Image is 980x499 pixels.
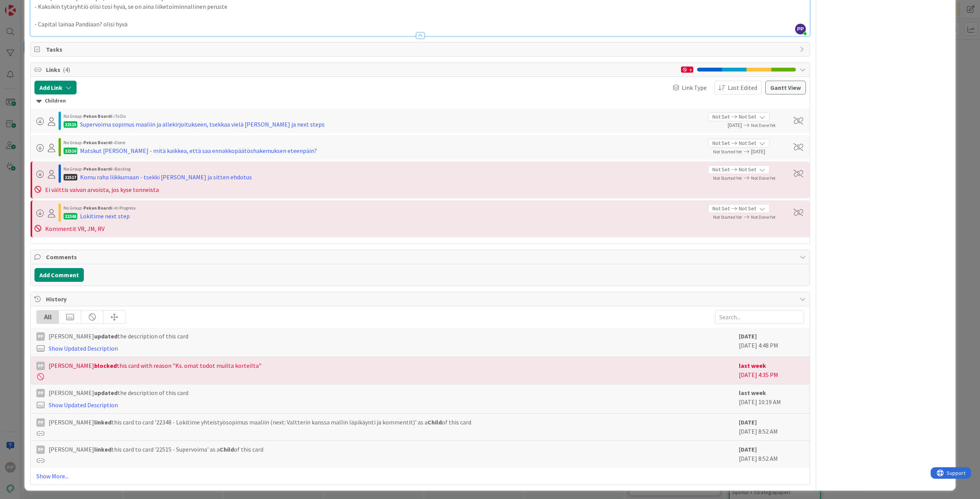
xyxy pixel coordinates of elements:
span: Backlog [115,166,131,172]
span: Last Edited [728,83,757,92]
div: Komu raha liikkumaan - tsekki [PERSON_NAME] ja sitten ehdotus [80,172,252,182]
span: ( 4 ) [63,66,70,73]
b: blocked [94,362,117,369]
span: No Group › [64,205,83,211]
div: 22517 [64,174,77,180]
button: Last Edited [714,81,761,94]
span: [PERSON_NAME] this card to card '22348 - Lokitime yhteistyösopimus maaliin (next: Valtterin kanss... [49,418,471,427]
b: [DATE] [739,332,757,340]
span: Not Set [712,166,730,174]
span: Comments [46,252,796,262]
div: [DATE] 8:52 AM [739,445,804,464]
div: All [37,310,59,323]
p: - Capital lainaa Pandiaan? olisi hyvä [34,20,806,29]
span: To Do [115,113,126,119]
span: Link Type [682,83,707,92]
button: Add Link [34,81,77,94]
span: [DATE] [751,148,785,156]
div: PP [36,418,45,427]
span: Not Set [739,205,756,213]
p: - Kaksikin tytäryhtiö olisi tosi hyvä, se on aina liiketoiminnallinen peruste [34,2,806,11]
span: Not Started Yet [713,149,742,154]
span: Links [46,65,677,74]
b: Pekan Boardi › [83,113,115,119]
span: In Progress [115,205,136,211]
span: [PERSON_NAME] the description of this card [49,332,188,341]
b: [DATE] [739,418,757,426]
span: Not Done Yet [751,175,776,181]
span: Not Set [739,166,756,174]
span: No Group › [64,140,83,145]
span: No Group › [64,113,83,119]
span: Not Set [712,205,730,213]
span: Done [115,140,125,145]
div: Children [36,97,804,105]
div: 22515 [64,121,77,128]
b: last week [739,389,766,397]
span: Not Done Yet [751,122,776,128]
b: last week [739,362,766,369]
span: Kommentit VR, JM, RV [45,225,105,232]
button: Add Comment [34,268,84,282]
div: Supervoima sopimus maaliin ja allekirjoitukseen, tsekkaa vielä [PERSON_NAME] ja next steps [80,120,325,129]
input: Search... [715,310,804,324]
a: Show Updated Description [49,401,118,409]
b: [DATE] [739,445,757,453]
span: Ei välttis vaivan arvoista, jos kyse tonneista [45,186,159,193]
div: 22348 [64,213,77,219]
b: linked [94,445,111,453]
span: Not Set [739,113,756,121]
span: History [46,294,796,304]
b: Pekan Boardi › [83,166,115,172]
b: Child [220,445,234,453]
b: linked [94,418,111,426]
div: 22516 [64,148,77,154]
span: Not Done Yet [751,214,776,220]
div: Matskut [PERSON_NAME] - mitä kaikkea, että saa ennakkopäätöshakemuksen eteenpäin? [80,146,317,155]
span: Not Set [712,139,730,147]
span: [PERSON_NAME] this card with reason "Ks. omat todot muilta korteilta" [49,361,261,370]
span: [PERSON_NAME] this card to card '22515 - Supervoima' as a of this card [49,445,263,454]
a: Show Updated Description [49,345,118,352]
span: Not Started Yet [713,175,742,181]
b: updated [94,389,118,397]
b: Pekan Boardi › [83,205,115,211]
div: Lokitime next step [80,211,130,221]
span: Not Started Yet [713,214,742,220]
div: [DATE] 4:35 PM [739,361,804,380]
b: updated [94,332,118,340]
span: Not Set [712,113,730,121]
span: Support [16,1,35,10]
div: PP [36,389,45,397]
button: Gantt View [765,81,806,94]
span: PP [795,24,806,34]
div: [DATE] 8:52 AM [739,418,804,437]
div: [DATE] 10:19 AM [739,388,804,410]
div: PP [36,445,45,454]
span: Tasks [46,45,796,54]
span: No Group › [64,166,83,172]
b: Pekan Boardi › [83,140,115,145]
span: Not Set [739,139,756,147]
div: PP [36,362,45,370]
a: Show More... [36,471,804,481]
b: Child [428,418,442,426]
span: [PERSON_NAME] the description of this card [49,388,188,397]
div: PP [36,332,45,341]
div: 2 [681,67,693,73]
span: [DATE] [708,121,742,129]
div: [DATE] 4:48 PM [739,332,804,353]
